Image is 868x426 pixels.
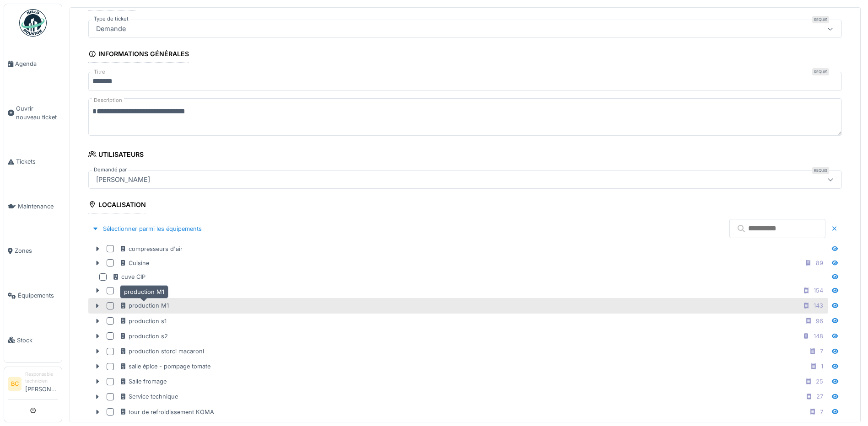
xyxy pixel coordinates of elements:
[816,317,823,325] div: 96
[820,347,823,356] div: 7
[814,332,823,341] div: 148
[4,86,62,140] a: Ouvrir nouveau ticket
[18,202,58,211] span: Maintenance
[19,9,47,37] img: Badge_color-CXgf-gQk.svg
[120,285,168,298] div: production M1
[119,408,214,416] div: tour de refroidissement KOMA
[814,301,823,310] div: 143
[816,259,823,267] div: 89
[88,47,189,63] div: Informations générales
[18,291,58,300] span: Équipements
[816,392,823,401] div: 27
[821,362,823,371] div: 1
[4,229,62,273] a: Zones
[119,245,183,253] div: compresseurs d'air
[17,336,58,345] span: Stock
[16,157,58,166] span: Tickets
[119,377,167,386] div: Salle fromage
[119,259,149,267] div: Cuisine
[119,286,157,295] div: Emballage
[25,371,58,397] li: [PERSON_NAME]
[119,347,204,356] div: production storci macaroni
[814,286,823,295] div: 154
[88,223,205,235] div: Sélectionner parmi les équipements
[15,59,58,68] span: Agenda
[4,184,62,229] a: Maintenance
[4,318,62,362] a: Stock
[820,408,823,416] div: 7
[119,301,169,310] div: production M1
[92,95,124,106] label: Description
[15,246,58,255] span: Zones
[812,68,829,75] div: Requis
[119,362,210,371] div: salle épice - pompage tomate
[112,272,146,281] div: cuve CIP
[4,139,62,184] a: Tickets
[816,377,823,386] div: 25
[92,166,129,174] label: Demandé par
[8,377,22,391] li: BC
[119,317,167,325] div: production s1
[92,68,107,76] label: Titre
[119,392,178,401] div: Service technique
[88,198,146,213] div: Localisation
[4,42,62,86] a: Agenda
[4,273,62,318] a: Équipements
[92,15,130,23] label: Type de ticket
[92,175,154,185] div: [PERSON_NAME]
[92,24,129,34] div: Demande
[88,148,144,163] div: Utilisateurs
[8,371,58,399] a: BC Responsable technicien[PERSON_NAME]
[812,16,829,23] div: Requis
[16,104,58,122] span: Ouvrir nouveau ticket
[812,167,829,174] div: Requis
[119,332,168,341] div: production s2
[25,371,58,385] div: Responsable technicien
